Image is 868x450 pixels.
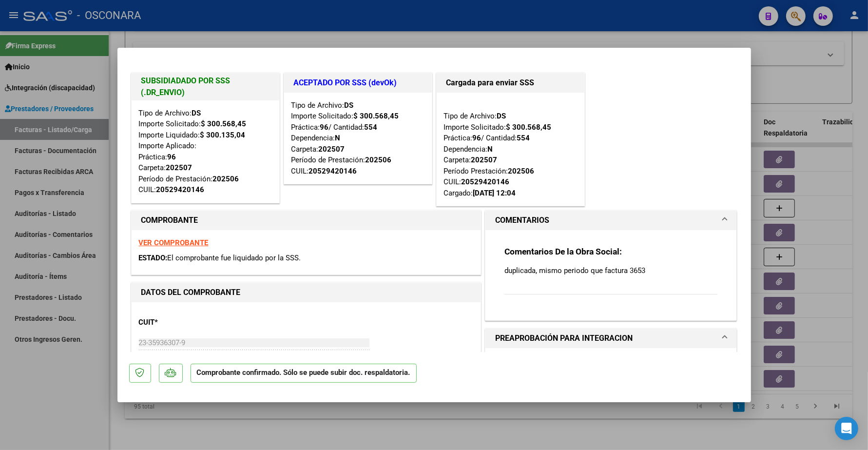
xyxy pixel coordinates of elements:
[166,163,193,172] strong: 202507
[141,75,270,98] h1: SUBSIDIADADO POR SSS (.DR_ENVIO)
[294,77,422,89] h1: ACEPTADO POR SSS (devOk)
[319,145,345,154] strong: 202507
[345,101,354,110] strong: DS
[471,156,498,164] strong: 202507
[191,364,417,383] p: Comprobante confirmado. Sólo se puede subir doc. respaldatoria.
[139,254,168,262] span: ESTADO:
[365,123,378,132] strong: 554
[139,238,209,247] a: VER COMPROBANTE
[141,215,198,225] strong: COMPROBANTE
[835,417,858,440] div: Open Intercom Messenger
[488,145,493,154] strong: N
[473,189,516,197] strong: [DATE] 12:04
[504,247,622,256] strong: Comentarios De la Obra Social:
[335,134,341,142] strong: N
[213,175,239,183] strong: 202506
[156,184,205,196] div: 20529420146
[485,211,737,230] mat-expansion-panel-header: COMENTARIOS
[141,288,241,297] strong: DATOS DEL COMPROBANTE
[139,108,272,196] div: Tipo de Archivo: Importe Solicitado: Importe Liquidado: Importe Aplicado: Práctica: Carpeta: Perí...
[462,176,510,188] div: 20529420146
[192,109,201,117] strong: DS
[504,265,718,276] p: duplicada, mismo periodo que factura 3653
[473,134,482,142] strong: 96
[320,123,329,132] strong: 96
[485,230,737,320] div: COMENTARIOS
[495,215,549,226] h1: COMENTARIOS
[200,131,246,139] strong: $ 300.135,04
[354,112,399,120] strong: $ 300.568,45
[366,156,392,164] strong: 202506
[168,254,301,262] span: El comprobante fue liquidado por la SSS.
[139,317,239,328] p: CUIT
[485,329,737,348] mat-expansion-panel-header: PREAPROBACIÓN PARA INTEGRACION
[517,134,530,142] strong: 554
[508,167,535,176] strong: 202506
[506,123,552,132] strong: $ 300.568,45
[444,100,577,199] div: Tipo de Archivo: Importe Solicitado: Práctica: / Cantidad: Dependencia: Carpeta: Período Prestaci...
[446,77,575,89] h1: Cargada para enviar SSS
[495,333,633,344] h1: PREAPROBACIÓN PARA INTEGRACION
[497,112,506,120] strong: DS
[291,100,424,177] div: Tipo de Archivo: Importe Solicitado: Práctica: / Cantidad: Dependencia: Carpeta: Período de Prest...
[309,166,357,177] div: 20529420146
[201,119,247,128] strong: $ 300.568,45
[168,153,176,161] strong: 96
